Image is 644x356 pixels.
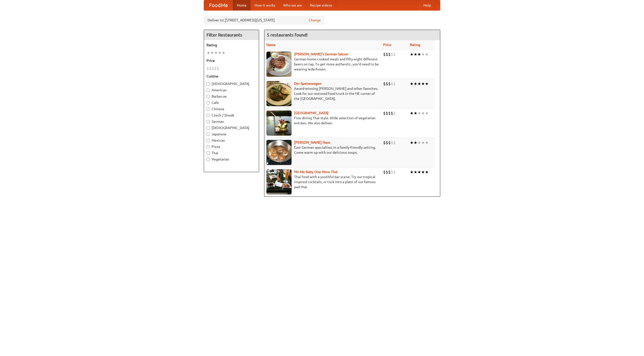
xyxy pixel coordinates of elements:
li: $ [383,81,386,87]
label: Vegetarian [207,157,256,162]
li: $ [383,140,386,145]
ng-pluralize: 5 restaurants found! [267,32,308,37]
li: $ [386,110,388,116]
input: Japanese [207,133,210,136]
label: German [207,119,256,124]
li: ★ [414,110,417,116]
li: ★ [410,52,414,57]
li: $ [383,169,386,175]
li: ★ [421,81,425,87]
label: [DEMOGRAPHIC_DATA] [207,125,256,130]
a: Name [266,43,276,47]
h5: Rating [207,43,256,48]
li: ★ [425,169,429,175]
li: ★ [410,140,414,145]
a: [PERSON_NAME] Haus [294,140,330,144]
h4: Filter Restaurants [204,30,259,40]
a: Change [309,18,321,23]
a: Who we are [279,0,306,10]
li: ★ [421,140,425,145]
img: satay.jpg [266,110,292,136]
label: Cafe [207,100,256,105]
a: Hit Me Baby One More Thai [294,170,338,174]
a: [PERSON_NAME]'s German Saloon [294,52,348,56]
li: ★ [414,52,417,57]
li: ★ [421,52,425,57]
li: $ [386,52,388,57]
label: Czech / Slovak [207,113,256,118]
input: Barbecue [207,95,210,98]
input: Pizza [207,145,210,148]
p: German home-cooked meals and fifty-eight different beers on tap. To get more authentic, you'd nee... [266,57,379,72]
li: ★ [417,140,421,145]
label: Thai [207,150,256,155]
img: kohlhaus.jpg [266,140,292,165]
li: ★ [414,140,417,145]
a: Recipe videos [306,0,336,10]
li: $ [388,140,391,145]
li: ★ [417,81,421,87]
li: ★ [410,169,414,175]
a: Rating [410,43,420,47]
li: $ [388,169,391,175]
li: ★ [417,110,421,116]
li: $ [207,66,209,71]
h5: Price [207,58,256,63]
label: [DEMOGRAPHIC_DATA] [207,81,256,86]
input: Thai [207,151,210,155]
a: How it works [251,0,279,10]
label: American [207,88,256,93]
li: ★ [417,52,421,57]
li: ★ [425,140,429,145]
label: Barbecue [207,94,256,99]
li: $ [217,66,219,71]
label: Mexican [207,138,256,143]
label: Japanese [207,132,256,137]
input: German [207,120,210,123]
li: $ [388,52,391,57]
li: $ [391,140,393,145]
li: $ [391,81,393,87]
input: Mexican [207,139,210,142]
li: ★ [421,110,425,116]
li: ★ [210,50,214,56]
li: $ [393,169,396,175]
li: $ [386,169,388,175]
input: Chinese [207,107,210,111]
a: [GEOGRAPHIC_DATA] [294,111,329,115]
a: Home [233,0,251,10]
input: [DEMOGRAPHIC_DATA] [207,126,210,130]
input: Vegetarian [207,158,210,161]
li: $ [383,110,386,116]
img: esthers.jpg [266,52,292,77]
input: American [207,89,210,92]
div: Deliver to: [STREET_ADDRESS][US_STATE] [204,16,325,25]
li: ★ [207,50,210,56]
li: $ [386,140,388,145]
p: Thai food with a youthful bar scene. Try our tropical inspired cocktails, or tuck into a plate of... [266,174,379,189]
li: $ [386,81,388,87]
li: ★ [425,81,429,87]
a: Price [383,43,391,47]
li: $ [388,81,391,87]
li: $ [209,66,212,71]
li: $ [212,66,214,71]
li: $ [393,81,396,87]
a: Help [419,0,435,10]
img: babythai.jpg [266,169,292,194]
li: $ [391,110,393,116]
h5: Cuisine [207,74,256,79]
li: ★ [222,50,225,56]
li: $ [383,52,386,57]
li: ★ [425,110,429,116]
li: $ [393,110,396,116]
p: Award-winning [PERSON_NAME] and other favorites. Look for our restored food truck in the NE corne... [266,86,379,101]
input: [DEMOGRAPHIC_DATA] [207,82,210,86]
label: Chinese [207,106,256,111]
li: ★ [414,81,417,87]
p: East German specialties, in a family-friendly setting. Come warm up with our delicious soups. [266,145,379,155]
li: $ [214,66,217,71]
